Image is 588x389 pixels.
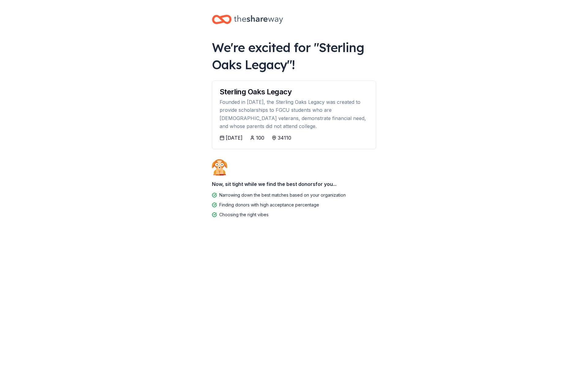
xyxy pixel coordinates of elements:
div: Founded in [DATE], the Sterling Oaks Legacy was created to provide scholarships to FGCU students ... [220,98,368,130]
div: 34110 [278,134,291,142]
div: We're excited for " Sterling Oaks Legacy "! [212,39,376,73]
div: [DATE] [226,134,243,142]
div: Sterling Oaks Legacy [220,88,368,96]
div: 100 [256,134,264,142]
img: Dog waiting patiently [212,159,227,176]
div: Now, sit tight while we find the best donors for you... [212,178,376,190]
div: Narrowing down the best matches based on your organization [219,191,346,199]
div: Choosing the right vibes [219,211,269,218]
div: Finding donors with high acceptance percentage [219,201,319,209]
